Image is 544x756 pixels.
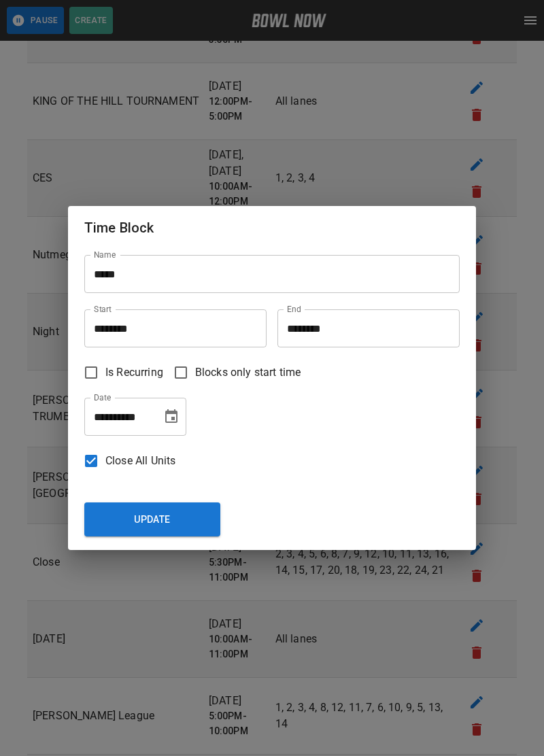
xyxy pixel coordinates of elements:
[195,364,301,381] span: Blocks only start time
[68,206,476,250] h2: Time Block
[105,453,175,469] span: Close All Units
[84,309,257,347] input: Choose time, selected time is 10:00 PM
[105,364,163,381] span: Is Recurring
[94,303,112,315] label: Start
[84,502,220,536] button: Update
[287,303,301,315] label: End
[277,309,450,347] input: Choose time, selected time is 11:00 PM
[158,403,185,430] button: Choose date, selected date is Sep 20, 2025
